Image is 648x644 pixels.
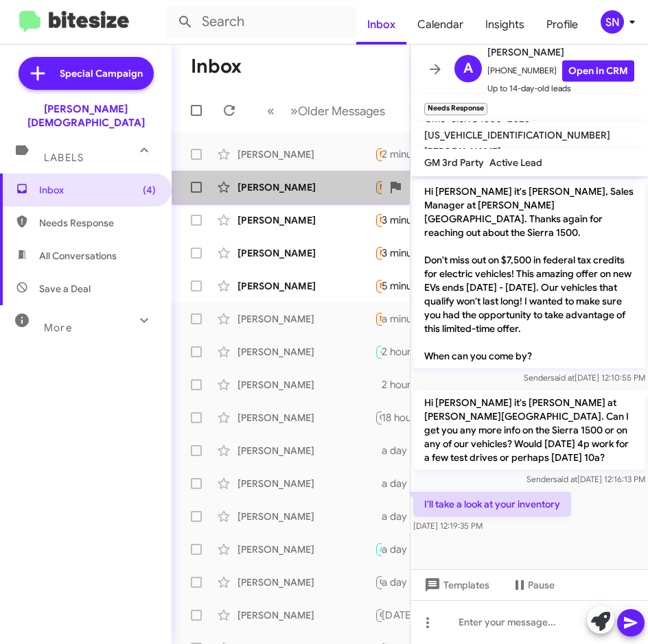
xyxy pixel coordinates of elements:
span: Up to 14-day-old leads [487,82,634,95]
div: [PERSON_NAME] [238,147,375,161]
div: Which 3500? [375,245,382,261]
span: GM 3rd Party [424,156,484,169]
div: [PERSON_NAME] [238,279,375,293]
div: I do, but with recent bills that came up i just don't think i'm in a place to trade in unless i c... [375,541,382,557]
span: Active Lead [489,156,542,169]
span: More [44,322,72,334]
span: Needs Response [380,215,438,224]
button: Previous [259,97,283,125]
span: Inbox [39,183,156,197]
p: Hi [PERSON_NAME] it's [PERSON_NAME], Sales Manager at [PERSON_NAME][GEOGRAPHIC_DATA]. Thanks agai... [413,179,645,368]
div: 18 hours ago [382,411,453,425]
span: Appointment Set [380,545,440,553]
div: 3 minutes ago [382,246,459,260]
a: Open in CRM [562,60,634,82]
div: a day ago [382,542,439,556]
nav: Page navigation example [259,97,393,125]
div: a minute ago [382,312,454,326]
span: Needs Response [380,182,438,191]
div: a day ago [382,510,439,523]
div: 5 minutes ago [382,279,459,293]
span: [PERSON_NAME] [487,44,634,60]
span: Needs Response [380,248,438,257]
div: [PERSON_NAME] [238,608,375,622]
button: Next [282,97,393,125]
span: A [463,58,473,80]
span: [PHONE_NUMBER] [487,60,634,82]
div: I would be willing to let go of my Wrangler for 35k [375,574,382,590]
div: a day ago [382,477,439,490]
div: [PERSON_NAME] [238,246,375,260]
div: Hi [PERSON_NAME], I understand your concerns. If you want to trade a current vehicle in on a new ... [375,378,382,392]
div: [PERSON_NAME] [238,411,375,425]
div: 2 hours ago [382,378,448,392]
span: All Conversations [39,249,117,263]
a: Calendar [406,5,474,45]
span: Labels [44,152,84,164]
span: Sender [DATE] 12:16:13 PM [526,474,645,484]
a: Special Campaign [19,57,154,90]
div: [PERSON_NAME] [238,542,375,556]
span: Needs Response [39,216,156,230]
button: Templates [410,573,500,597]
a: Inbox [356,5,406,45]
div: If the payments were good and depending on what you have [375,477,382,490]
div: We came by and it is not a fit for us [375,311,382,326]
div: [PERSON_NAME] [238,312,375,326]
span: (4) [143,183,156,197]
span: Special Campaign [60,67,143,80]
div: 3 minutes ago [382,213,459,227]
span: Sender [DATE] 12:10:55 PM [524,372,645,383]
span: [PERSON_NAME] [424,145,501,158]
div: Yes [375,510,382,523]
button: Pause [500,573,566,597]
div: SN [601,10,624,34]
div: [PERSON_NAME] [238,345,375,359]
span: Needs Response [380,314,438,323]
span: Needs Response [380,150,438,158]
div: [DATE] [382,608,426,622]
div: a day ago [382,444,439,457]
span: [US_VEHICLE_IDENTIFICATION_NUMBER] [424,129,610,141]
span: said at [551,372,575,383]
div: [PERSON_NAME] [238,510,375,523]
p: I'll take a look at your inventory [413,492,571,516]
div: [PERSON_NAME] [238,213,375,227]
span: Older Messages [298,104,385,119]
span: CJDR Lead [380,610,419,619]
div: I would have to be more like [DATE] for sure, and I totally understand that ! I'm just trying to ... [375,344,382,359]
button: SN [589,10,633,34]
span: « [267,102,275,119]
div: [PERSON_NAME] [238,575,375,589]
div: 2 minutes ago [382,147,459,161]
div: Nice to meet you [PERSON_NAME]. I'm quite a busy person. It's tough to say when I could have some... [375,212,382,228]
span: CJDR Lead [380,413,419,422]
div: [PERSON_NAME] [238,477,375,490]
p: Hi [PERSON_NAME] it's [PERSON_NAME] at [PERSON_NAME][GEOGRAPHIC_DATA]. Can I get you any more inf... [413,390,645,470]
span: 🔥 Hot [380,347,403,356]
div: Hi [PERSON_NAME], could you please send mi link of pics of that Jeep [375,179,382,195]
span: Pause [528,573,555,597]
div: [PERSON_NAME] [238,444,375,457]
div: What's your offer? [375,444,382,457]
span: said at [553,474,577,484]
a: Insights [474,5,535,45]
small: Needs Response [424,103,487,115]
span: » [290,102,298,119]
div: a day ago [382,575,439,589]
a: Profile [535,5,589,45]
div: I'll take a look at your inventory [375,146,382,162]
div: [PERSON_NAME] [238,180,375,194]
span: CJDR Lead [380,577,419,586]
div: I'm not sure how you got my number. My husband is the one shopping. I did drive the wrangler so I... [375,607,382,623]
h1: Inbox [191,56,242,77]
span: [DATE] 12:19:35 PM [413,521,483,531]
span: Needs Response [380,281,438,290]
div: 2 hours ago [382,345,448,359]
div: Thank You [PERSON_NAME]. At this point I plan to wait for the 26 Wranglers to arrive. I am very f... [375,278,382,294]
span: Templates [421,573,489,597]
span: Save a Deal [39,282,91,296]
